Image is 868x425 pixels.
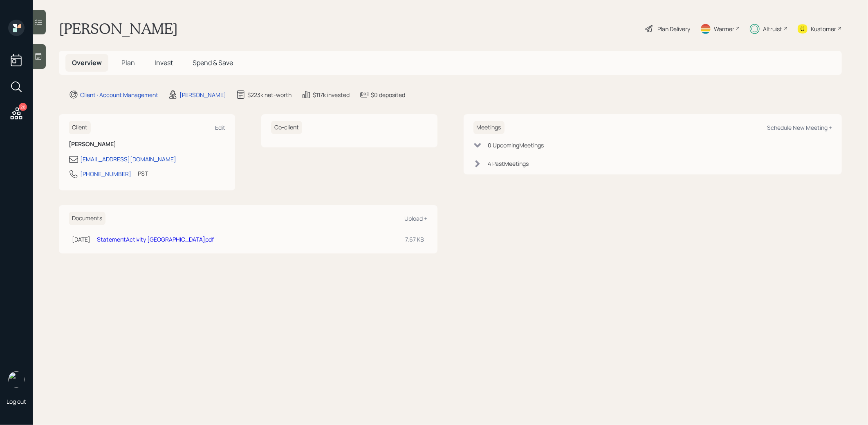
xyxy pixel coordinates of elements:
span: Spend & Save [193,58,233,67]
div: 4 Past Meeting s [488,159,529,168]
a: StatementActivity [GEOGRAPHIC_DATA]pdf [97,235,214,243]
h6: Client [69,121,91,134]
div: Client · Account Management [80,90,158,99]
div: [PERSON_NAME] [179,90,226,99]
div: 7.67 KB [406,235,424,244]
h1: [PERSON_NAME] [59,20,178,38]
h6: [PERSON_NAME] [69,141,225,148]
img: treva-nostdahl-headshot.png [8,371,25,388]
div: $117k invested [313,90,350,99]
div: [PHONE_NUMBER] [80,170,131,178]
div: Schedule New Meeting + [767,124,832,131]
div: Altruist [763,25,782,33]
span: Plan [121,58,135,67]
div: Upload + [405,215,428,222]
div: Edit [215,124,225,131]
div: [DATE] [72,235,90,244]
div: Log out [7,398,26,405]
div: Warmer [714,25,734,33]
div: 0 Upcoming Meeting s [488,141,544,149]
div: 26 [19,103,27,111]
span: Invest [155,58,173,67]
div: $0 deposited [371,90,405,99]
div: [EMAIL_ADDRESS][DOMAIN_NAME] [80,155,176,163]
div: Kustomer [811,25,836,33]
h6: Meetings [473,121,505,134]
div: $223k net-worth [247,90,292,99]
div: PST [138,169,148,178]
h6: Documents [69,212,105,225]
h6: Co-client [271,121,302,134]
div: Plan Delivery [657,25,690,33]
span: Overview [72,58,102,67]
